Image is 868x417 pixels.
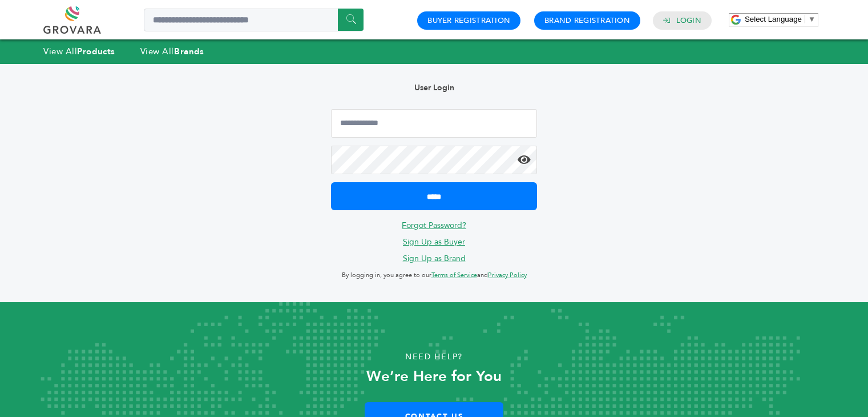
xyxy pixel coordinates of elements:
a: Forgot Password? [402,220,466,231]
a: Brand Registration [544,15,630,26]
span: ​ [805,15,805,23]
a: Terms of Service [431,271,477,279]
a: View AllProducts [43,46,115,57]
input: Search a product or brand... [144,9,364,31]
a: Privacy Policy [488,271,527,279]
span: ▼ [808,15,815,23]
b: User Login [414,82,454,93]
strong: We’re Here for You [366,366,502,387]
a: Login [676,15,701,26]
strong: Brands [174,46,204,57]
p: By logging in, you agree to our and [331,268,536,282]
a: Select Language​ [745,15,815,23]
a: Sign Up as Buyer [403,236,465,247]
a: Buyer Registration [427,15,510,26]
input: Email Address [331,109,536,138]
a: Sign Up as Brand [403,253,466,264]
span: Select Language [745,15,802,23]
p: Need Help? [43,348,825,366]
a: View AllBrands [140,46,204,57]
strong: Products [77,46,115,57]
input: Password [331,146,536,174]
